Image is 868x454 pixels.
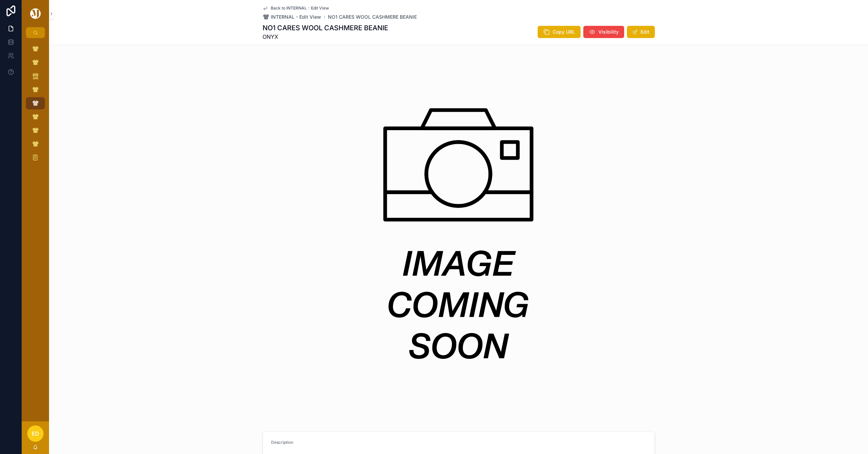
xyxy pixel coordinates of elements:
h1: NO1 CARES WOOL CASHMERE BEANIE [263,23,388,33]
span: Copy URL [553,29,575,35]
img: 25509-imagecomingsoon.png [288,64,629,404]
button: Edit [627,26,655,38]
a: INTERNAL - Edit View [263,14,321,20]
span: Back to INTERNAL - Edit View [271,5,329,11]
a: Back to INTERNAL - Edit View [263,5,329,11]
button: Visibility [583,26,624,38]
span: ONYX [263,33,388,41]
span: Visibility [598,29,619,35]
span: Description [271,440,293,445]
div: scrollable content [22,38,49,173]
img: App logo [29,8,42,19]
button: Copy URL [538,26,581,38]
span: ED [32,430,39,438]
a: NO1 CARES WOOL CASHMERE BEANIE [328,14,417,20]
span: INTERNAL - Edit View [271,14,321,20]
